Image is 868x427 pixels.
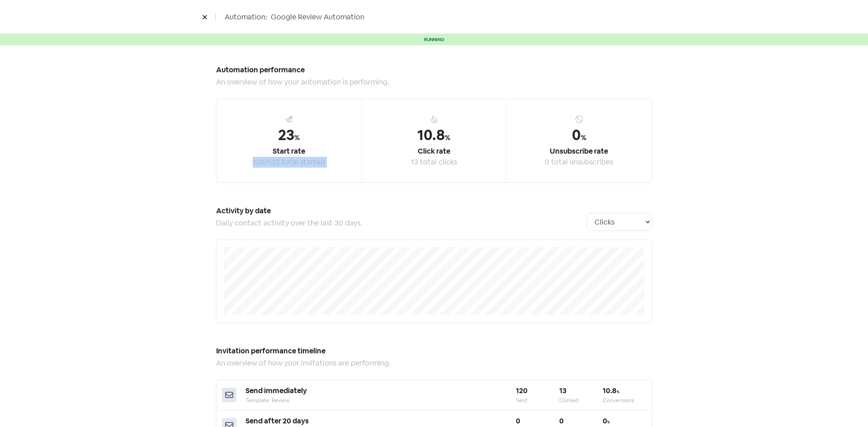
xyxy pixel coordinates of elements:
div: Clicked [559,396,603,404]
div: Sent [516,396,559,404]
b: 0 [559,416,564,426]
div: Click rate [418,146,450,157]
div: 13 total clicks [411,157,457,168]
div: Conversions [603,396,646,404]
span: Send immediately [245,386,307,395]
div: Template: Review [245,396,516,404]
b: 0 [516,416,520,426]
div: Start rate [273,146,305,157]
h5: Invitation performance timeline [216,344,652,358]
b: 0 [603,416,610,426]
div: 0 total unsubscribes [545,157,613,168]
span: % [294,133,300,142]
h5: Automation performance [216,63,652,77]
span: % [617,389,619,394]
div: An overview of how your automation is performing. [216,77,652,88]
div: Daily contact activity over the last 30 days. [216,218,587,229]
span: Automation: [225,12,267,23]
div: An overview of how your invitations are performing. [216,358,652,369]
span: % [607,420,610,424]
span: % [581,133,586,142]
div: 10.8 [417,124,450,146]
h5: Activity by date [216,204,587,218]
span: % [445,133,450,142]
b: 120 [516,386,528,395]
span: Send after 20 days [245,416,309,426]
div: Unsubscribe rate [550,146,608,157]
b: 13 [559,386,566,395]
div: 120/522 total started [253,157,325,168]
div: 0 [572,124,586,146]
div: 23 [278,124,300,146]
b: 10.8 [603,386,619,395]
